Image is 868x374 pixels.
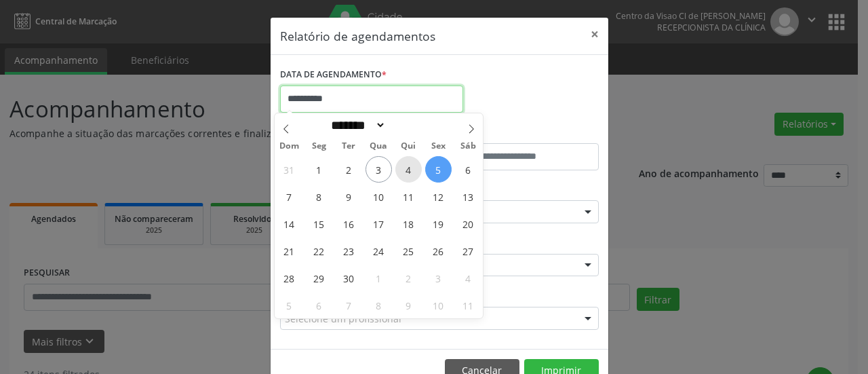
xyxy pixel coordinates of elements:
[285,312,401,326] span: Selecione um profissional
[276,238,302,264] span: Setembro 21, 2025
[327,118,387,132] select: Month
[276,292,302,318] span: Outubro 5, 2025
[386,118,431,132] input: Year
[366,156,392,183] span: Setembro 3, 2025
[363,142,393,151] span: Qua
[425,156,452,183] span: Setembro 5, 2025
[275,142,304,151] span: Dom
[276,156,302,183] span: Agosto 31, 2025
[306,238,332,264] span: Setembro 22, 2025
[455,265,481,291] span: Outubro 4, 2025
[336,292,362,318] span: Outubro 7, 2025
[304,142,334,151] span: Seg
[276,183,302,210] span: Setembro 7, 2025
[581,18,608,51] button: Close
[395,183,422,210] span: Setembro 11, 2025
[453,142,483,151] span: Sáb
[393,142,423,151] span: Qui
[395,265,422,291] span: Outubro 2, 2025
[280,27,435,45] h5: Relatório de agendamentos
[336,210,362,237] span: Setembro 16, 2025
[395,156,422,183] span: Setembro 4, 2025
[306,292,332,318] span: Outubro 6, 2025
[425,265,452,291] span: Outubro 3, 2025
[455,292,481,318] span: Outubro 11, 2025
[395,292,422,318] span: Outubro 9, 2025
[306,265,332,291] span: Setembro 29, 2025
[276,210,302,237] span: Setembro 14, 2025
[306,156,332,183] span: Setembro 1, 2025
[455,156,481,183] span: Setembro 6, 2025
[455,238,481,264] span: Setembro 27, 2025
[455,210,481,237] span: Setembro 20, 2025
[280,64,387,86] label: DATA DE AGENDAMENTO
[425,210,452,237] span: Setembro 19, 2025
[423,142,453,151] span: Sex
[443,122,599,143] label: ATÉ
[276,265,302,291] span: Setembro 28, 2025
[425,183,452,210] span: Setembro 12, 2025
[425,292,452,318] span: Outubro 10, 2025
[336,156,362,183] span: Setembro 2, 2025
[366,292,392,318] span: Outubro 8, 2025
[366,265,392,291] span: Outubro 1, 2025
[306,183,332,210] span: Setembro 8, 2025
[366,238,392,264] span: Setembro 24, 2025
[366,210,392,237] span: Setembro 17, 2025
[336,238,362,264] span: Setembro 23, 2025
[306,210,332,237] span: Setembro 15, 2025
[334,142,363,151] span: Ter
[425,238,452,264] span: Setembro 26, 2025
[395,210,422,237] span: Setembro 18, 2025
[455,183,481,210] span: Setembro 13, 2025
[366,183,392,210] span: Setembro 10, 2025
[336,183,362,210] span: Setembro 9, 2025
[395,238,422,264] span: Setembro 25, 2025
[336,265,362,291] span: Setembro 30, 2025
